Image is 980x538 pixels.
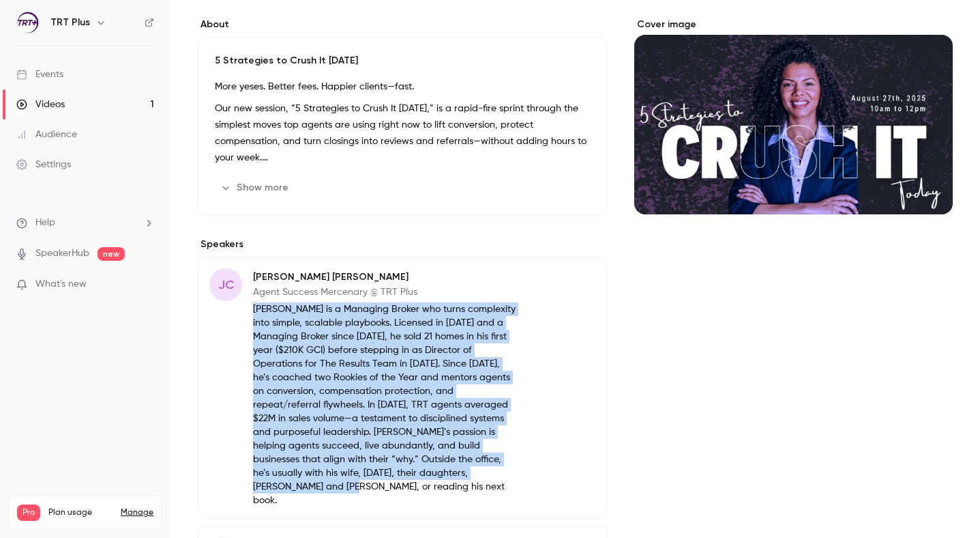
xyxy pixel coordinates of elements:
[17,12,39,33] img: TRT Plus
[35,277,87,292] span: What's new
[634,18,953,214] section: Cover image
[198,257,607,519] div: JC[PERSON_NAME] [PERSON_NAME]Agent Success Mercenary @ TRT Plus[PERSON_NAME] is a Managing Broker...
[98,247,125,261] span: new
[253,302,518,507] p: [PERSON_NAME] is a Managing Broker who turns complexity into simple, scalable playbooks. Licensed...
[16,68,63,81] div: Events
[215,177,297,199] button: Show more
[253,285,518,299] p: Agent Success Mercenary @ TRT Plus
[198,238,607,251] label: Speakers
[121,507,153,518] a: Manage
[215,54,590,68] p: 5 Strategies to Crush It [DATE]
[138,279,154,291] iframe: Noticeable Trigger
[215,100,590,166] p: Our new session, “5 Strategies to Crush It [DATE],” is a rapid-fire sprint through the simplest m...
[16,216,154,230] li: help-dropdown-opener
[634,18,953,31] label: Cover image
[218,276,234,294] span: JC
[215,79,590,95] p: More yeses. Better fees. Happier clients—fast.
[16,98,65,111] div: Videos
[48,507,113,518] span: Plan usage
[16,158,71,171] div: Settings
[17,505,40,521] span: Pro
[50,16,90,29] h6: TRT Plus
[35,246,89,261] a: SpeakerHub
[16,128,77,141] div: Audience
[198,18,607,31] label: About
[35,216,55,230] span: Help
[253,270,518,284] p: [PERSON_NAME] [PERSON_NAME]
